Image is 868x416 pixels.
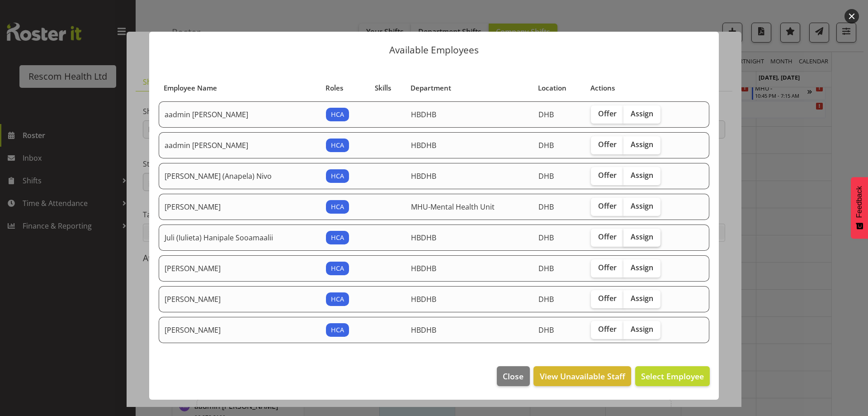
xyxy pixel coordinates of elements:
[631,325,653,334] span: Assign
[631,171,653,180] span: Assign
[497,366,529,386] button: Close
[331,263,344,273] span: HCA
[159,163,321,189] td: [PERSON_NAME] (Anapela) Nivo
[540,370,625,382] span: View Unavailable Staff
[375,83,391,93] span: Skills
[159,255,321,282] td: [PERSON_NAME]
[538,263,554,273] span: DHB
[159,286,321,312] td: [PERSON_NAME]
[851,177,868,239] button: Feedback - Show survey
[641,371,704,382] span: Select Employee
[538,294,554,304] span: DHB
[331,325,344,335] span: HCA
[331,294,344,304] span: HCA
[411,171,436,181] span: HBDHB
[538,140,554,150] span: DHB
[411,202,495,212] span: MHU-Mental Health Unit
[598,263,617,272] span: Offer
[411,140,436,150] span: HBDHB
[411,233,436,243] span: HBDHB
[331,140,344,150] span: HCA
[631,263,653,272] span: Assign
[631,109,653,118] span: Assign
[598,109,617,118] span: Offer
[331,171,344,181] span: HCA
[631,232,653,241] span: Assign
[159,194,321,220] td: [PERSON_NAME]
[631,201,653,210] span: Assign
[598,294,617,303] span: Offer
[411,263,436,273] span: HBDHB
[325,83,343,93] span: Roles
[411,110,436,120] span: HBDHB
[164,83,217,93] span: Employee Name
[598,171,617,180] span: Offer
[598,232,617,241] span: Offer
[538,233,554,243] span: DHB
[331,110,344,120] span: HCA
[410,83,451,93] span: Department
[631,140,653,149] span: Assign
[331,202,344,212] span: HCA
[158,45,710,55] p: Available Employees
[533,366,631,386] button: View Unavailable Staff
[538,110,554,120] span: DHB
[538,325,554,335] span: DHB
[538,202,554,212] span: DHB
[538,171,554,181] span: DHB
[538,83,566,93] span: Location
[503,370,524,382] span: Close
[635,366,710,386] button: Select Employee
[159,132,321,158] td: aadmin [PERSON_NAME]
[159,225,321,251] td: Juli (Iulieta) Hanipale Sooamaalii
[411,294,436,304] span: HBDHB
[331,233,344,243] span: HCA
[598,201,617,210] span: Offer
[590,83,615,93] span: Actions
[855,186,863,218] span: Feedback
[598,325,617,334] span: Offer
[411,325,436,335] span: HBDHB
[159,317,321,343] td: [PERSON_NAME]
[159,101,321,128] td: aadmin [PERSON_NAME]
[598,140,617,149] span: Offer
[631,294,653,303] span: Assign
